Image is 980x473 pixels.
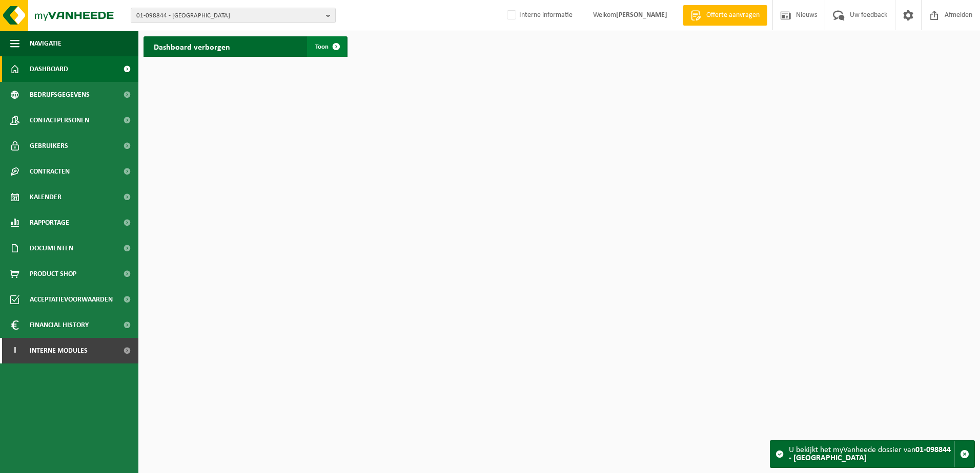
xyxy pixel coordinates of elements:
span: Documenten [30,235,73,261]
span: I [10,338,19,363]
button: 01-098844 - [GEOGRAPHIC_DATA] [131,8,336,23]
span: Rapportage [30,210,69,235]
span: Bedrijfsgegevens [30,82,90,107]
span: Toon [315,44,329,50]
span: Contracten [30,159,70,184]
span: Gebruikers [30,133,68,159]
span: Contactpersonen [30,107,89,133]
span: Navigatie [30,31,62,56]
span: Acceptatievoorwaarden [30,287,113,312]
div: U bekijkt het myVanheede dossier van [789,441,954,467]
strong: 01-098844 - [GEOGRAPHIC_DATA] [789,446,951,462]
span: 01-098844 - [GEOGRAPHIC_DATA] [136,8,322,24]
span: Dashboard [30,56,68,82]
span: Offerte aanvragen [704,10,762,20]
span: Financial History [30,312,89,338]
span: Interne modules [30,338,88,363]
h2: Dashboard verborgen [144,36,240,56]
strong: [PERSON_NAME] [616,11,667,19]
a: Toon [307,36,346,57]
label: Interne informatie [505,8,573,23]
a: Offerte aanvragen [683,5,767,26]
span: Product Shop [30,261,76,287]
span: Kalender [30,184,62,210]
